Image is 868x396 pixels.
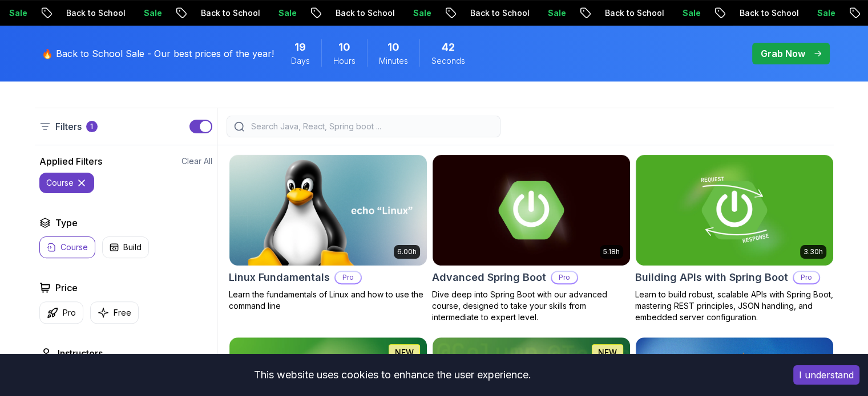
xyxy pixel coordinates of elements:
[55,216,78,230] h2: Type
[63,307,76,319] p: Pro
[432,270,546,285] h2: Advanced Spring Boot
[294,39,306,55] span: 19 Days
[9,362,776,387] div: This website uses cookies to enhance the user experience.
[42,47,274,60] p: 🔥 Back to School Sale - Our best prices of the year!
[433,155,630,266] img: Advanced Spring Boot card
[401,7,438,19] p: Sale
[132,7,168,19] p: Sale
[181,156,212,167] button: Clear All
[432,289,631,323] p: Dive deep into Spring Boot with our advanced course, designed to take your skills from intermedia...
[636,155,833,266] img: Building APIs with Spring Boot card
[397,247,417,256] p: 6.00h
[635,270,788,285] h2: Building APIs with Spring Boot
[442,39,455,55] span: 42 Seconds
[123,242,142,253] p: Build
[805,7,842,19] p: Sale
[458,7,536,19] p: Back to School
[114,307,131,319] p: Free
[379,55,408,67] span: Minutes
[229,155,427,266] img: Linux Fundamentals card
[336,272,361,283] p: Pro
[58,346,103,360] h2: Instructors
[102,236,149,258] button: Build
[229,289,427,312] p: Learn the fundamentals of Linux and how to use the command line
[291,55,310,67] span: Days
[536,7,572,19] p: Sale
[598,347,617,358] p: NEW
[267,7,303,19] p: Sale
[54,7,132,19] p: Back to School
[333,55,356,67] span: Hours
[728,7,805,19] p: Back to School
[603,247,620,256] p: 5.18h
[804,247,823,256] p: 3.30h
[338,39,350,55] span: 10 Hours
[552,272,577,283] p: Pro
[229,154,427,312] a: Linux Fundamentals card6.00hLinux FundamentalsProLearn the fundamentals of Linux and how to use t...
[39,236,95,258] button: Course
[431,55,465,67] span: Seconds
[761,47,805,60] p: Grab Now
[324,7,401,19] p: Back to School
[593,7,671,19] p: Back to School
[39,301,83,324] button: Pro
[39,173,94,193] button: course
[189,7,267,19] p: Back to School
[39,154,102,168] h2: Applied Filters
[249,121,493,132] input: Search Java, React, Spring boot ...
[90,122,93,131] p: 1
[635,289,834,323] p: Learn to build robust, scalable APIs with Spring Boot, mastering REST principles, JSON handling, ...
[387,39,399,55] span: 10 Minutes
[90,301,139,324] button: Free
[432,154,631,323] a: Advanced Spring Boot card5.18hAdvanced Spring BootProDive deep into Spring Boot with our advanced...
[794,272,819,283] p: Pro
[229,270,330,285] h2: Linux Fundamentals
[46,177,74,189] p: course
[55,120,82,133] p: Filters
[55,281,78,295] h2: Price
[395,347,414,358] p: NEW
[635,154,834,323] a: Building APIs with Spring Boot card3.30hBuilding APIs with Spring BootProLearn to build robust, s...
[671,7,707,19] p: Sale
[793,365,859,385] button: Accept cookies
[60,242,88,253] p: Course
